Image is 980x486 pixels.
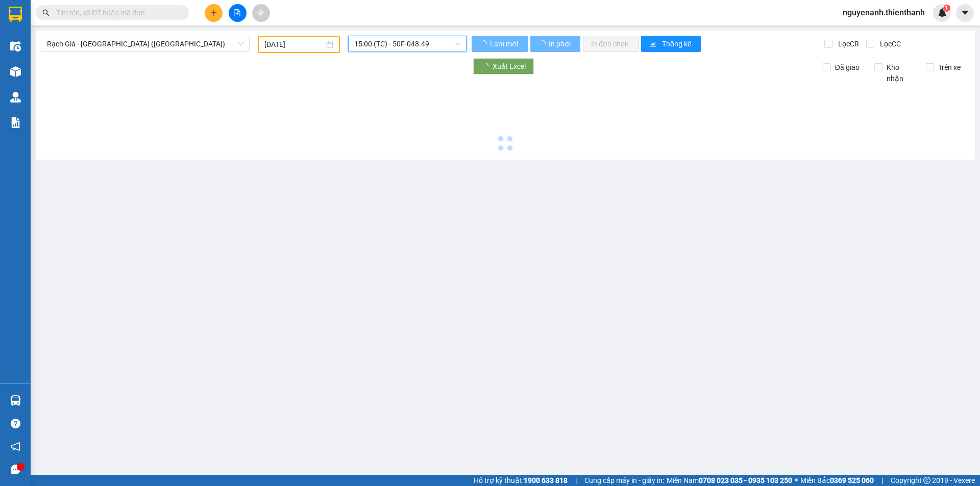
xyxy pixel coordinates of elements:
span: Lọc CR [834,38,861,49]
button: Làm mới [472,36,528,52]
span: bar-chart [649,40,658,48]
span: Kho nhận [883,62,918,84]
input: Tìm tên, số ĐT hoặc mã đơn [56,7,177,18]
span: notification [11,442,20,451]
span: Thống kê [662,38,693,49]
span: Cung cấp máy in - giấy in: [584,475,664,486]
span: Hỗ trợ kỹ thuật: [474,475,568,486]
span: 1 [945,5,948,12]
sup: 1 [943,5,950,12]
span: file-add [234,9,241,16]
strong: 0369 525 060 [830,476,874,484]
button: caret-down [956,4,974,22]
button: file-add [229,4,247,22]
img: warehouse-icon [10,66,21,77]
span: loading [538,40,547,47]
button: aim [252,4,270,22]
span: 15:00 (TC) - 50F-048.49 [354,36,460,52]
strong: 1900 633 818 [524,476,568,484]
button: bar-chartThống kê [641,36,701,52]
span: loading [480,40,488,47]
img: icon-new-feature [938,8,947,17]
span: ⚪️ [795,478,798,482]
button: plus [205,4,223,22]
span: | [575,475,577,486]
input: 09/04/2025 [264,39,324,50]
span: Trên xe [934,62,965,73]
button: In phơi [530,36,580,52]
span: In phơi [549,38,572,49]
span: copyright [923,477,930,484]
button: Xuất Excel [473,58,534,74]
span: Rạch Giá - Sài Gòn (Hàng Hoá) [47,36,243,52]
span: Đã giao [831,62,864,73]
img: warehouse-icon [10,41,21,52]
img: warehouse-icon [10,395,21,406]
span: Làm mới [490,38,520,49]
span: Miền Bắc [800,475,874,486]
span: loading [481,63,493,70]
img: logo-vxr [9,7,22,22]
span: Miền Nam [667,475,792,486]
img: warehouse-icon [10,92,21,103]
span: question-circle [11,419,20,428]
span: message [11,465,20,474]
span: nguyenanh.thienthanh [835,6,933,19]
span: aim [257,9,264,16]
img: solution-icon [10,117,21,128]
span: search [42,9,50,16]
button: In đơn chọn [583,36,639,52]
span: Lọc CC [876,38,902,49]
span: caret-down [961,8,970,17]
span: plus [210,9,217,16]
span: | [881,475,883,486]
span: Xuất Excel [493,61,526,72]
strong: 0708 023 035 - 0935 103 250 [699,476,792,484]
